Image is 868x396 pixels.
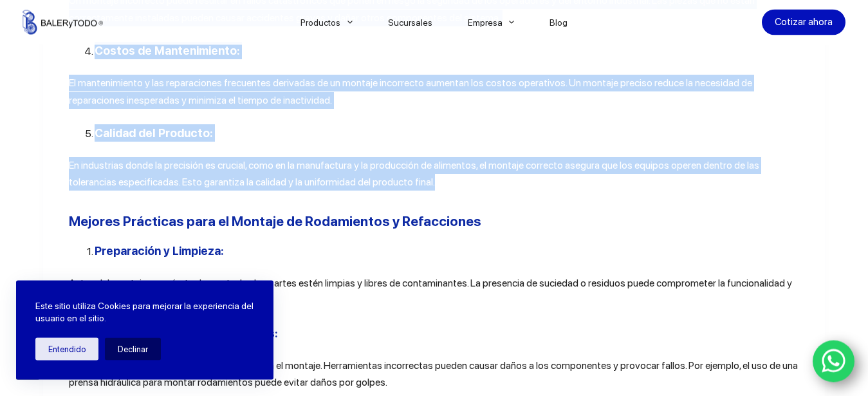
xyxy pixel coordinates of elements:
p: Antes del montaje, asegúrate de que todas las partes estén limpias y libres de contaminantes. La ... [69,276,799,310]
h2: Mejores Prácticas para el Montaje de Rodamientos y Refacciones [69,212,799,232]
p: En industrias donde la precisión es crucial, como en la manufactura y la producción de alimentos,... [69,158,799,192]
h3: Preparación y Limpieza: [95,243,799,260]
a: WhatsApp [813,341,855,383]
h3: Uso de Herramientas Adecuadas: [95,325,799,343]
h3: Calidad del Producto: [95,125,799,142]
button: Entendido [35,338,98,361]
h3: Costos de Mantenimiento: [95,42,799,60]
img: Balerytodo [23,10,103,35]
button: Declinar [105,338,161,361]
a: Cotizar ahora [762,10,845,35]
p: Este sitio utiliza Cookies para mejorar la experiencia del usuario en el sitio. [35,300,254,325]
p: El mantenimiento y las reparaciones frecuentes derivadas de un montaje incorrecto aumentan los co... [69,75,799,109]
p: Emplea herramientas y equipos adecuados para el montaje. Herramientas incorrectas pueden causar d... [69,358,799,392]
